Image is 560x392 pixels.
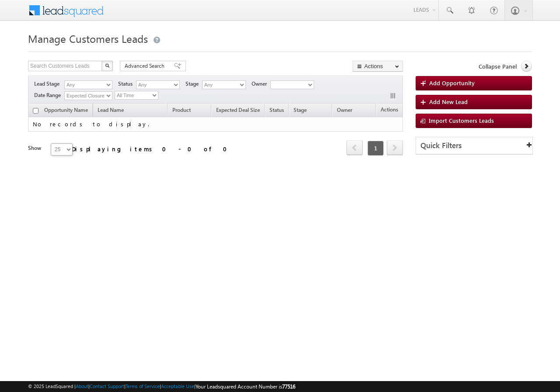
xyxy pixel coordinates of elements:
[185,80,202,88] span: Stage
[126,383,160,389] a: Terms of Service
[346,141,363,155] a: prev
[34,80,63,88] span: Lead Stage
[196,383,295,390] span: Your Leadsquared Account Number is
[125,62,167,70] span: Advanced Search
[44,107,88,113] span: Opportunity Name
[353,61,403,72] button: Actions
[40,105,92,117] a: Opportunity Name
[28,144,44,152] div: Show
[172,107,191,113] span: Product
[376,105,402,116] span: Actions
[252,80,270,88] span: Owner
[34,91,64,99] span: Date Range
[429,98,468,105] span: Add New Lead
[161,383,194,389] a: Acceptable Use
[72,144,232,154] div: Displaying items 0 - 0 of 0
[33,108,38,114] input: Check all records
[282,383,295,390] span: 77516
[387,141,403,155] a: next
[479,62,517,70] span: Collapse Panel
[93,105,128,117] span: Lead Name
[416,137,532,154] div: Quick Filters
[28,382,295,391] span: © 2025 LeadSquared | | | | |
[429,79,475,87] span: Add Opportunity
[90,383,124,389] a: Contact Support
[294,107,307,113] span: Stage
[289,105,311,117] a: Stage
[118,80,136,88] span: Status
[337,107,352,113] span: Owner
[367,141,384,156] span: 1
[212,105,264,117] a: Expected Deal Size
[216,107,260,113] span: Expected Deal Size
[28,31,148,45] span: Manage Customers Leads
[387,140,403,155] span: next
[105,63,109,68] img: Search
[265,105,288,117] a: Status
[346,140,363,155] span: prev
[28,117,403,132] td: No records to display.
[76,383,88,389] a: About
[429,117,494,124] span: Import Customers Leads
